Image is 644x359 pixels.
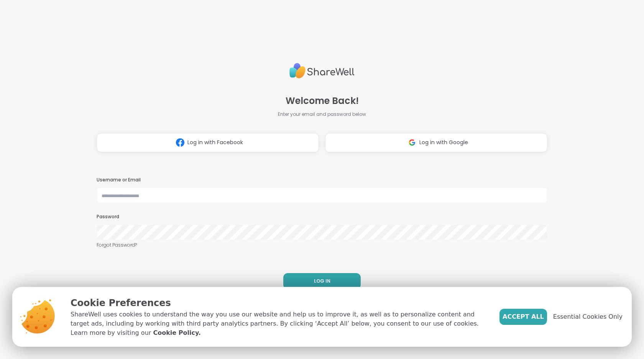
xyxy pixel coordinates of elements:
h3: Username or Email [97,177,547,183]
button: Accept All [499,309,547,325]
h3: Password [97,214,547,220]
img: ShareWell Logomark [173,135,187,150]
span: Enter your email and password below [278,111,366,118]
span: Accept All [503,312,544,321]
a: Forgot Password? [97,242,547,249]
button: LOG IN [283,273,361,289]
span: Log in with Facebook [187,138,243,147]
span: Log in with Google [419,138,468,147]
p: Cookie Preferences [71,296,487,310]
p: ShareWell uses cookies to understand the way you use our website and help us to improve it, as we... [71,310,487,338]
a: Cookie Policy. [153,328,200,338]
span: Essential Cookies Only [553,312,623,321]
button: Log in with Google [325,133,547,152]
img: ShareWell Logo [289,60,355,82]
img: ShareWell Logomark [405,135,419,150]
span: Welcome Back! [286,94,359,108]
button: Log in with Facebook [97,133,319,152]
span: LOG IN [314,278,330,285]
